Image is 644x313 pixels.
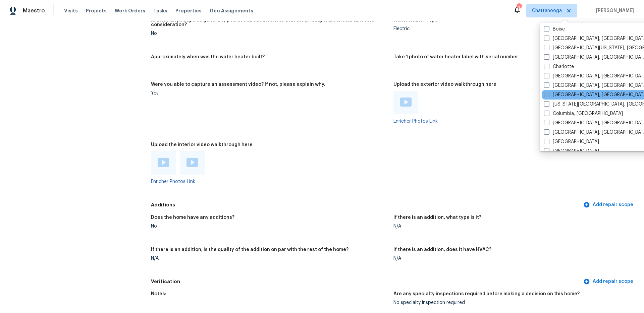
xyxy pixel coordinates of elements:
h5: Does the home have any additions? [151,215,234,220]
span: Chattanooga [532,7,562,14]
div: No [151,31,388,36]
button: Add repair scope [582,199,636,211]
div: N/A [393,256,631,261]
a: Enricher Photos Link [151,179,195,184]
label: Charlotte [544,63,574,70]
h5: Upload the interior video walkthrough here [151,142,253,147]
span: [PERSON_NAME] [593,7,634,14]
div: Yes [151,91,388,96]
img: Play Video [186,158,198,167]
h5: Is there anything else generally positive about the home that the pricing team should take into c... [151,18,388,27]
h5: If there is an addition, what type is it? [393,215,481,220]
div: N/A [393,224,631,229]
label: [GEOGRAPHIC_DATA] [544,148,599,154]
span: Tasks [153,8,167,13]
img: Play Video [158,158,169,167]
h5: Upload the exterior video walkthrough here [393,82,496,87]
div: 4 [517,4,521,11]
span: Add repair scope [585,201,633,209]
h5: Are any specialty inspections required before making a decision on this home? [393,292,580,296]
span: Add repair scope [585,277,633,286]
div: No specialty inspection required [393,300,631,305]
h5: If there is an addition, is the quality of the addition on par with the rest of the home? [151,247,348,252]
span: Work Orders [115,7,145,14]
label: [GEOGRAPHIC_DATA] [544,138,599,145]
img: Play Video [400,98,412,107]
a: Play Video [186,158,198,168]
a: Play Video [158,158,169,168]
h5: Were you able to capture an assessment video? If not, please explain why. [151,82,325,87]
h5: Approximately when was the water heater built? [151,55,265,59]
h5: Verification [151,278,582,285]
div: N/A [151,256,388,261]
span: Properties [175,7,202,14]
span: Projects [86,7,107,14]
span: Maestro [23,7,45,14]
div: No [151,224,388,229]
span: Visits [64,7,78,14]
h5: Notes: [151,292,166,296]
button: Add repair scope [582,275,636,288]
a: Play Video [400,98,412,108]
h5: Take 1 photo of water heater label with serial number [393,55,518,59]
h5: Additions [151,201,582,208]
label: Columbia, [GEOGRAPHIC_DATA] [544,110,623,117]
h5: If there is an addition, does it have HVAC? [393,247,491,252]
a: Enricher Photos Link [393,119,438,124]
label: Boise [544,26,565,33]
div: Electric [393,26,631,31]
span: Geo Assignments [210,7,253,14]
